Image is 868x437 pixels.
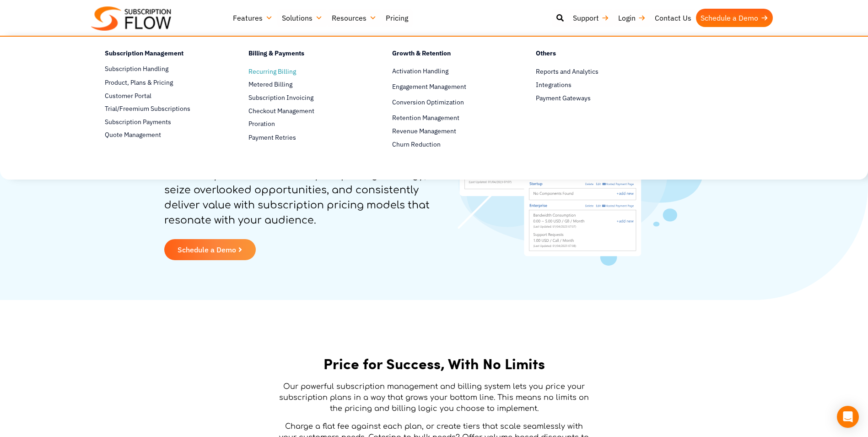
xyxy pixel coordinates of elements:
a: Features [228,9,277,27]
span: Customer Portal [105,91,151,101]
span: Retention Management [392,113,459,123]
a: Resources [327,9,381,27]
a: Proration [248,119,360,130]
a: Payment Gateways [536,93,647,104]
a: Subscription Handling [105,64,216,75]
span: Reports and Analytics [536,67,598,76]
a: Subscription Payments [105,116,216,127]
a: Metered Billing [248,79,360,90]
a: Pricing [381,9,413,27]
h4: Billing & Payments [248,48,360,61]
p: Our powerful subscription management and billing system lets you price your subscription plans in... [279,381,590,414]
span: Product, Plans & Pricing [105,78,173,87]
a: Activation Handling [392,66,504,77]
a: Reports and Analytics [536,66,647,77]
a: Customer Portal [105,90,216,101]
span: Recurring Billing [248,67,296,76]
span: Checkout Management [248,106,314,116]
a: Revenue Management [392,126,504,137]
a: Conversion Optimization [392,97,504,108]
a: Retention Management [392,113,504,124]
a: Solutions [277,9,327,27]
h4: Subscription Management [105,48,216,61]
div: Open Intercom Messenger [837,406,859,428]
p: Leverage SubscriptionFlow’s highly flexible pricing engine to price your plans against the pricin... [164,137,430,228]
span: Churn Reduction [392,140,441,149]
a: Subscription Invoicing [248,93,360,104]
span: Schedule a Demo [178,246,236,253]
a: Product, Plans & Pricing [105,77,216,88]
a: Payment Retries [248,132,360,143]
h4: Others [536,48,647,61]
a: Quote Management [105,130,216,141]
span: Subscription Payments [105,117,171,127]
h2: Price for Success, With No Limits [279,355,590,372]
a: Contact Us [650,9,696,27]
a: Trial/Freemium Subscriptions [105,104,216,115]
a: Recurring Billing [248,66,360,77]
a: Login [614,9,650,27]
img: Subscriptionflow [91,6,171,31]
a: Churn Reduction [392,139,504,150]
a: Checkout Management [248,106,360,117]
a: Integrations [536,79,647,90]
a: Schedule a Demo [164,239,256,260]
a: Support [568,9,614,27]
h4: Growth & Retention [392,48,504,61]
a: Schedule a Demo [696,9,773,27]
span: Payment Retries [248,133,296,142]
span: Payment Gateways [536,93,591,103]
span: Revenue Management [392,126,456,136]
a: Engagement Management [392,82,504,93]
span: Integrations [536,80,571,90]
